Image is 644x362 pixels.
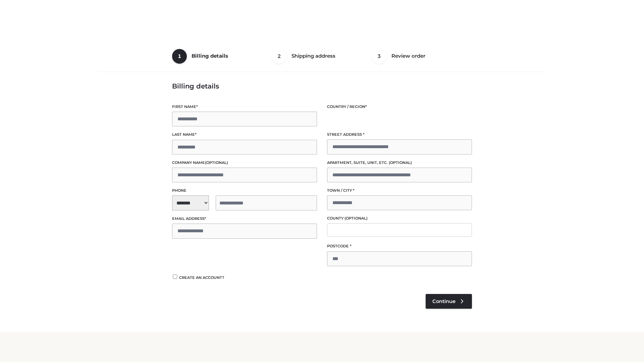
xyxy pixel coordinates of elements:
[205,160,228,165] span: (optional)
[344,216,368,221] span: (optional)
[327,160,472,166] label: Apartment, suite, unit, etc.
[327,187,472,194] label: Town / City
[327,243,472,249] label: Postcode
[172,216,317,222] label: Email address
[172,82,472,90] h3: Billing details
[327,104,472,110] label: Country / Region
[432,298,455,304] span: Continue
[179,275,224,280] span: Create an account?
[172,131,317,138] label: Last name
[172,104,317,110] label: First name
[426,294,472,309] a: Continue
[389,160,412,165] span: (optional)
[172,187,317,194] label: Phone
[327,131,472,138] label: Street address
[172,275,178,279] input: Create an account?
[327,215,472,222] label: County
[172,160,317,166] label: Company name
